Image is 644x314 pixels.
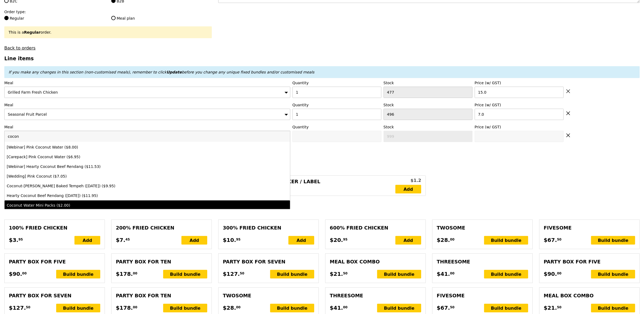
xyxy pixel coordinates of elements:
label: Regular [4,16,105,21]
label: Meal [4,80,290,86]
span: 50 [26,305,30,309]
span: 95 [343,237,348,242]
span: $7. [116,236,125,244]
span: 00 [133,271,137,276]
label: Stock [384,80,473,86]
span: Grilled Farm Fresh Chicken [8,90,58,94]
span: 00 [22,271,27,276]
div: Twosome [223,292,314,299]
div: Build bundle [56,304,100,312]
div: Coconut Water Mini Packs ($2.00) [7,203,217,208]
div: [Wedding] Pink Coconut ($7.05) [7,174,217,179]
div: Build bundle [591,236,635,245]
span: $28. [223,304,236,312]
span: 50 [557,305,561,309]
div: Party Box for Ten [116,258,207,266]
span: $90. [544,270,557,278]
span: $41. [437,270,450,278]
span: $90. [9,270,22,278]
label: Meal plan [111,16,212,21]
div: Build bundle [163,270,207,278]
span: $21. [330,270,343,278]
label: Meal [4,124,290,130]
div: Build bundle [377,304,421,312]
div: Threesome [330,292,421,299]
span: $127. [223,270,240,278]
span: 00 [557,271,561,276]
span: 00 [450,271,455,276]
div: [Webinar] Hearty Coconut Beef Rendang ($11.53) [7,164,217,169]
label: Price (w/ GST) [475,80,564,86]
div: Party Box for Seven [9,292,100,299]
div: Build bundle [484,236,528,245]
div: Build bundle [484,270,528,278]
label: Price (w/ GST) [475,102,564,108]
div: Party Box for Five [9,258,100,266]
a: Back to orders [4,45,35,51]
div: Add [288,236,314,245]
span: $67. [437,304,450,312]
label: Order type: [4,9,212,15]
div: Build bundle [591,304,635,312]
div: Party Box for Seven [223,258,314,266]
div: Build bundle [270,304,314,312]
h4: Unique Fixed Bundles [4,157,640,163]
div: Fivesome [437,292,528,299]
div: Meal Box Combo [544,292,635,299]
input: Regular [4,16,9,20]
div: Hearty Coconut Beef Rendang ([DATE]) ($11.95) [7,193,217,198]
span: 00 [133,305,137,309]
div: This is a order. [9,30,207,35]
div: 300% Fried Chicken [223,224,314,232]
div: Coconut-[PERSON_NAME] Baked Tempeh ([DATE]) ($9.95) [7,183,217,189]
label: Stock [384,124,473,130]
span: $21. [544,304,557,312]
span: $127. [9,304,26,312]
label: Quantity [292,102,381,108]
label: Quantity [292,80,381,86]
div: Build bundle [377,270,421,278]
div: [Add on] Custom Sticker / Label [223,178,395,193]
div: Build bundle [484,304,528,312]
span: $67. [544,236,557,244]
em: If you make any changes in this section (non-customised meals), remember to click before you chan... [9,70,314,74]
span: $3. [9,236,18,244]
h4: Customised Meals [4,202,640,207]
b: Update [166,70,182,74]
span: 95 [236,237,241,242]
label: Quantity [292,124,381,130]
span: $178. [116,270,133,278]
div: Build bundle [270,270,314,278]
div: Build bundle [56,270,100,278]
div: Party Box for Ten [116,292,207,299]
label: Stock [384,102,473,108]
div: Party Box for Five [544,258,635,266]
div: Fivesome [544,224,635,232]
div: Twosome [437,224,528,232]
div: 100% Fried Chicken [9,224,100,232]
span: $10. [223,236,236,244]
input: Meal plan [111,16,116,20]
div: Threesome [437,258,528,266]
span: 50 [343,271,348,276]
div: [Carepack] Pink Coconut Water ($6.95) [7,154,217,160]
span: 50 [450,305,455,309]
div: $1.2 [395,177,421,184]
span: $20. [330,236,343,244]
span: 00 [343,305,348,309]
div: Build bundle [163,304,207,312]
div: Build bundle [591,270,635,278]
span: 50 [557,237,561,242]
div: Add [181,236,207,245]
h3: Line items [4,56,640,61]
span: Seasonal Fruit Parcel [8,112,47,117]
label: Price (w/ GST) [475,124,564,130]
b: Regular [24,30,40,34]
div: [Webinar] Pink Coconut Water ($8.00) [7,144,217,150]
span: 00 [450,237,455,242]
span: 45 [125,237,130,242]
div: Meal Box Combo [330,258,421,266]
a: Add [395,185,421,193]
span: 00 [236,305,241,309]
div: Add [395,236,421,245]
